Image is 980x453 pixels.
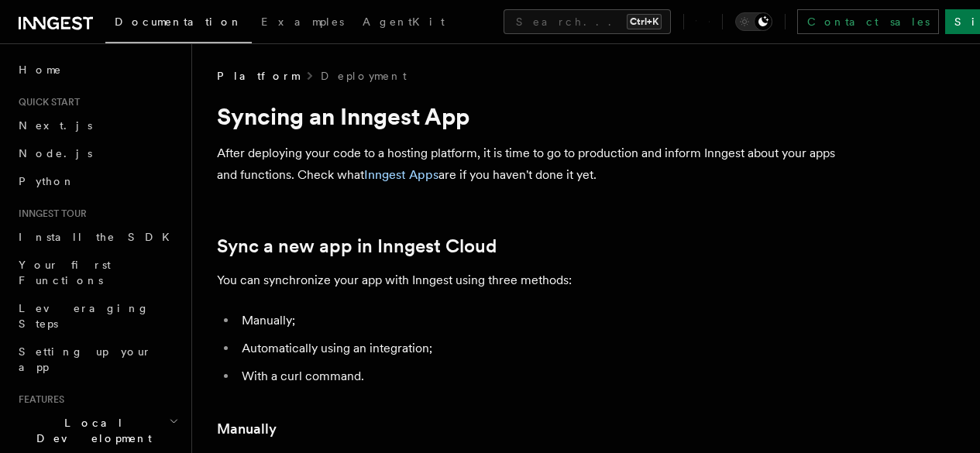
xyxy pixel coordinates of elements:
[12,96,80,108] span: Quick start
[627,14,662,29] kbd: Ctrl+K
[19,147,92,160] span: Node.js
[735,12,772,31] button: Toggle dark mode
[12,393,64,406] span: Features
[217,142,837,186] p: After deploying your code to a hosting platform, it is time to go to production and inform Innges...
[237,310,837,331] li: Manually;
[252,5,353,42] a: Examples
[237,338,837,359] li: Automatically using an integration;
[217,269,837,291] p: You can synchronize your app with Inngest using three methods:
[12,139,182,167] a: Node.js
[261,15,344,28] span: Examples
[217,68,299,84] span: Platform
[19,175,75,187] span: Python
[797,9,939,34] a: Contact sales
[12,409,182,452] button: Local Development
[19,345,152,373] span: Setting up your app
[504,9,671,34] button: Search...Ctrl+K
[363,15,445,28] span: AgentKit
[12,415,169,446] span: Local Development
[12,112,182,139] a: Next.js
[19,259,111,287] span: Your first Functions
[12,223,182,251] a: Install the SDK
[105,5,252,43] a: Documentation
[19,119,92,132] span: Next.js
[12,251,182,294] a: Your first Functions
[12,208,87,220] span: Inngest tour
[217,102,837,130] h1: Syncing an Inngest App
[19,231,179,243] span: Install the SDK
[12,294,182,338] a: Leveraging Steps
[12,338,182,381] a: Setting up your app
[353,5,454,42] a: AgentKit
[217,418,277,440] a: Manually
[321,68,407,84] a: Deployment
[12,56,182,84] a: Home
[12,167,182,195] a: Python
[364,167,438,182] a: Inngest Apps
[115,15,242,28] span: Documentation
[19,62,62,77] span: Home
[217,235,497,257] a: Sync a new app in Inngest Cloud
[19,302,150,330] span: Leveraging Steps
[237,365,837,387] li: With a curl command.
